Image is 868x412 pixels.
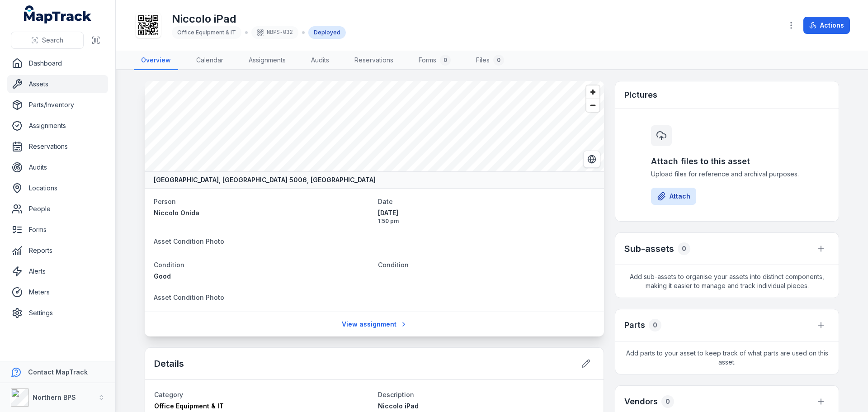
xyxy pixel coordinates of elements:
[347,51,401,70] a: Reservations
[308,26,346,39] div: Deployed
[154,261,184,269] span: Condition
[469,51,511,70] a: Files0
[586,99,599,112] button: Zoom out
[649,319,661,331] div: 0
[11,32,84,49] button: Search
[154,272,171,280] span: Good
[378,402,419,410] span: Niccolo iPad
[189,51,231,70] a: Calendar
[33,393,76,401] strong: Northern BPS
[154,198,176,205] span: Person
[661,395,674,408] div: 0
[7,283,108,301] a: Meters
[651,170,803,179] span: Upload files for reference and archival purposes.
[493,55,504,66] div: 0
[651,155,803,168] h3: Attach files to this asset
[7,117,108,135] a: Assignments
[134,51,178,70] a: Overview
[7,200,108,218] a: People
[7,221,108,239] a: Forms
[42,36,63,45] span: Search
[624,319,645,331] h3: Parts
[678,242,690,255] div: 0
[7,158,108,176] a: Audits
[154,357,184,370] h2: Details
[251,26,298,39] div: NBPS-032
[7,75,108,93] a: Assets
[7,179,108,197] a: Locations
[378,208,595,218] span: [DATE]
[378,261,409,269] span: Condition
[154,391,183,398] span: Category
[154,294,224,301] span: Asset Condition Photo
[154,237,224,245] span: Asset Condition Photo
[172,12,346,26] h1: Niccolo iPad
[7,54,108,72] a: Dashboard
[145,81,604,171] canvas: Map
[586,85,599,99] button: Zoom in
[624,395,658,408] h3: Vendors
[651,188,696,205] button: Attach
[378,208,595,225] time: 15/10/2025, 1:50:19 pm
[624,242,674,255] h2: Sub-assets
[304,51,336,70] a: Audits
[7,304,108,322] a: Settings
[378,198,393,205] span: Date
[154,208,371,218] a: Niccolo Onida
[28,368,88,376] strong: Contact MapTrack
[241,51,293,70] a: Assignments
[803,17,850,34] button: Actions
[177,29,236,36] span: Office Equipment & IT
[7,242,108,260] a: Reports
[7,262,108,280] a: Alerts
[624,89,657,101] h3: Pictures
[615,341,839,374] span: Add parts to your asset to keep track of what parts are used on this asset.
[378,218,595,225] span: 1:50 pm
[24,5,92,24] a: MapTrack
[615,265,839,298] span: Add sub-assets to organise your assets into distinct components, making it easier to manage and t...
[336,316,413,333] a: View assignment
[411,51,458,70] a: Forms0
[7,96,108,114] a: Parts/Inventory
[378,391,414,398] span: Description
[154,402,224,410] span: Office Equipment & IT
[583,151,600,168] button: Switch to Satellite View
[440,55,451,66] div: 0
[154,175,376,185] strong: [GEOGRAPHIC_DATA], [GEOGRAPHIC_DATA] 5006, [GEOGRAPHIC_DATA]
[7,137,108,156] a: Reservations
